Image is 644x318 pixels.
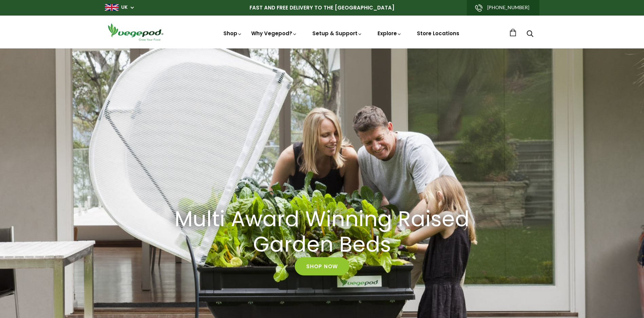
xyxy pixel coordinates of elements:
img: Vegepod [105,22,166,42]
a: Explore [378,30,402,37]
h2: Multi Award Winning Raised Garden Beds [169,207,475,257]
img: gb_large.png [105,4,118,11]
a: Store Locations [417,30,459,37]
a: Why Vegepod? [251,30,297,37]
a: Search [527,31,533,38]
a: UK [121,4,128,11]
a: Setup & Support [312,30,363,37]
a: Shop [223,30,242,37]
a: Shop Now [295,257,349,276]
a: Multi Award Winning Raised Garden Beds [161,207,483,257]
